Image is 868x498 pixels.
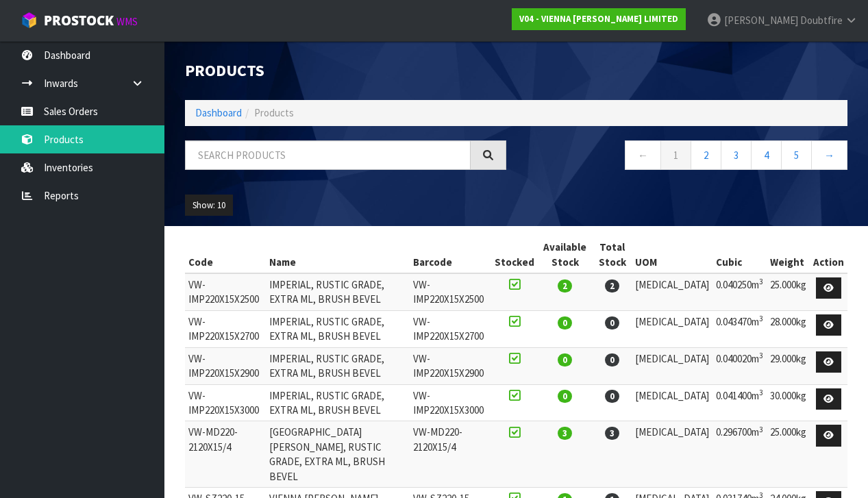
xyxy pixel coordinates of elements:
[721,140,752,170] a: 3
[712,384,767,421] td: 0.041400m
[254,106,294,119] span: Products
[751,140,782,170] a: 4
[759,425,763,434] sup: 3
[185,347,266,384] td: VW-IMP220X15X2900
[712,273,767,310] td: 0.040250m
[605,316,619,329] span: 0
[266,236,410,273] th: Name
[185,62,506,79] h1: Products
[632,347,712,384] td: [MEDICAL_DATA]
[593,236,632,273] th: Total Stock
[185,421,266,488] td: VW-MD220-2120X15/4
[558,316,572,329] span: 0
[632,236,712,273] th: UOM
[712,347,767,384] td: 0.040020m
[519,13,678,25] strong: V04 - VIENNA [PERSON_NAME] LIMITED
[44,12,114,29] span: ProStock
[410,236,491,273] th: Barcode
[605,279,619,292] span: 2
[266,347,410,384] td: IMPERIAL, RUSTIC GRADE, EXTRA ML, BRUSH BEVEL
[266,384,410,421] td: IMPERIAL, RUSTIC GRADE, EXTRA ML, BRUSH BEVEL
[811,140,847,170] a: →
[185,195,233,216] button: Show: 10
[605,390,619,403] span: 0
[558,427,572,440] span: 3
[632,310,712,347] td: [MEDICAL_DATA]
[527,140,848,174] nav: Page navigation
[116,15,138,28] small: WMS
[410,273,491,310] td: VW-IMP220X15X2500
[410,347,491,384] td: VW-IMP220X15X2900
[410,384,491,421] td: VW-IMP220X15X3000
[759,388,763,397] sup: 3
[691,140,721,170] a: 2
[759,351,763,360] sup: 3
[712,310,767,347] td: 0.043470m
[781,140,812,170] a: 5
[491,236,538,273] th: Stocked
[185,384,266,421] td: VW-IMP220X15X3000
[767,347,810,384] td: 29.000kg
[558,353,572,366] span: 0
[767,421,810,488] td: 25.000kg
[266,421,410,488] td: [GEOGRAPHIC_DATA][PERSON_NAME], RUSTIC GRADE, EXTRA ML, BRUSH BEVEL
[712,421,767,488] td: 0.296700m
[558,279,572,292] span: 2
[767,384,810,421] td: 30.000kg
[800,14,843,27] span: Doubtfire
[724,14,798,27] span: [PERSON_NAME]
[759,277,763,286] sup: 3
[605,353,619,366] span: 0
[185,273,266,310] td: VW-IMP220X15X2500
[410,421,491,488] td: VW-MD220-2120X15/4
[185,140,471,170] input: Search products
[605,427,619,440] span: 3
[712,236,767,273] th: Cubic
[558,390,572,403] span: 0
[660,140,691,170] a: 1
[185,310,266,347] td: VW-IMP220X15X2700
[632,273,712,310] td: [MEDICAL_DATA]
[266,273,410,310] td: IMPERIAL, RUSTIC GRADE, EXTRA ML, BRUSH BEVEL
[538,236,593,273] th: Available Stock
[767,273,810,310] td: 25.000kg
[632,384,712,421] td: [MEDICAL_DATA]
[266,310,410,347] td: IMPERIAL, RUSTIC GRADE, EXTRA ML, BRUSH BEVEL
[767,236,810,273] th: Weight
[767,310,810,347] td: 28.000kg
[759,314,763,323] sup: 3
[632,421,712,488] td: [MEDICAL_DATA]
[410,310,491,347] td: VW-IMP220X15X2700
[625,140,661,170] a: ←
[810,236,847,273] th: Action
[185,236,266,273] th: Code
[21,12,38,29] img: cube-alt.png
[195,106,242,119] a: Dashboard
